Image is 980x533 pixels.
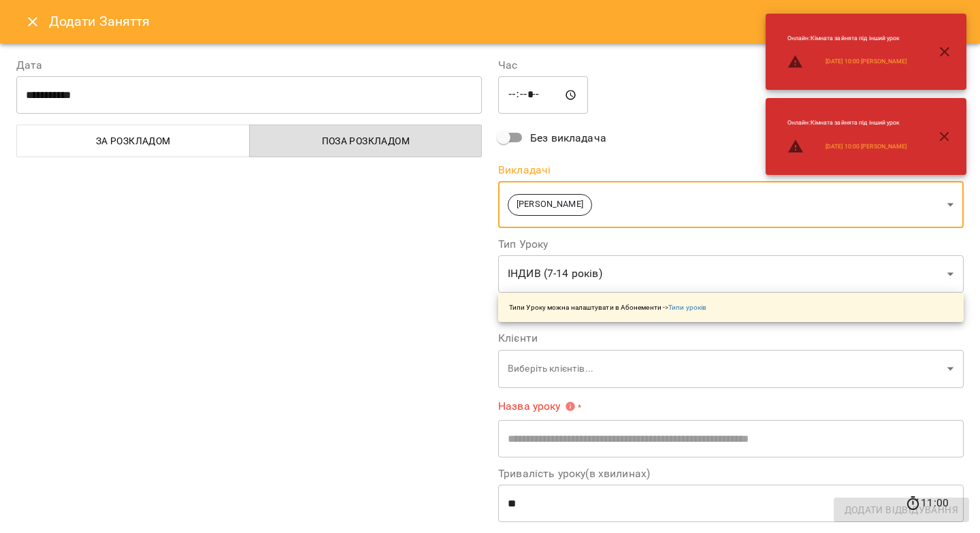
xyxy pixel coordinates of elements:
span: Без викладача [530,130,606,146]
a: [DATE] 10:00 [PERSON_NAME] [826,142,906,151]
div: [PERSON_NAME] [498,181,964,228]
div: Виберіть клієнтів... [498,349,964,388]
button: Close [16,5,49,38]
label: Клієнти [498,333,964,344]
h6: Додати Заняття [49,11,964,32]
p: Виберіть клієнтів... [508,362,942,376]
div: ІНДИВ (7-14 років) [498,255,964,293]
label: Дата [16,60,482,71]
p: Типи Уроку можна налаштувати в Абонементи -> [509,302,706,312]
a: [DATE] 10:00 [PERSON_NAME] [826,57,906,66]
li: Онлайн : Кімната зайнята під інший урок [777,29,917,48]
button: За розкладом [16,125,250,157]
a: Типи уроків [668,304,706,311]
label: Викладачі [498,165,964,176]
span: За розкладом [25,133,242,149]
label: Час [498,60,964,71]
label: Тривалість уроку(в хвилинах) [498,468,964,479]
label: Тип Уроку [498,239,964,250]
li: Онлайн : Кімната зайнята під інший урок [777,113,917,133]
span: Поза розкладом [258,133,474,149]
span: [PERSON_NAME] [508,198,591,211]
span: Назва уроку [498,401,576,412]
svg: Вкажіть назву уроку або виберіть клієнтів [565,401,576,412]
button: Поза розкладом [249,125,483,157]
